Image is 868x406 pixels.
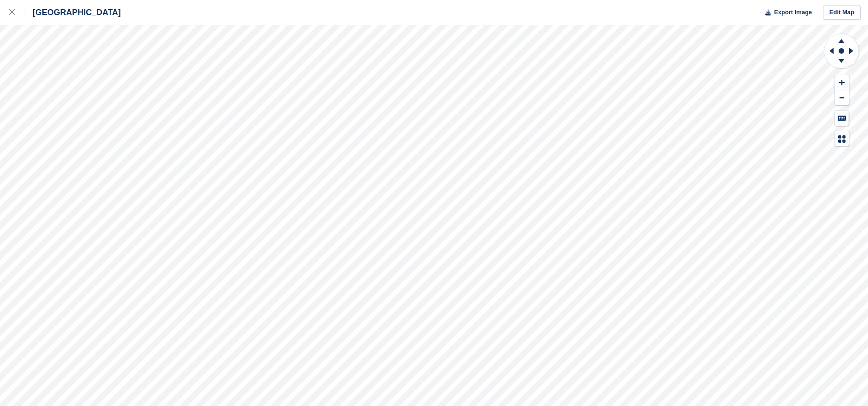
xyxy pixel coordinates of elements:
[760,5,812,20] button: Export Image
[774,8,812,17] span: Export Image
[24,7,121,18] div: [GEOGRAPHIC_DATA]
[835,75,849,90] button: Zoom In
[835,111,849,126] button: Keyboard Shortcuts
[835,90,849,106] button: Zoom Out
[823,5,861,20] a: Edit Map
[835,131,849,146] button: Map Legend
